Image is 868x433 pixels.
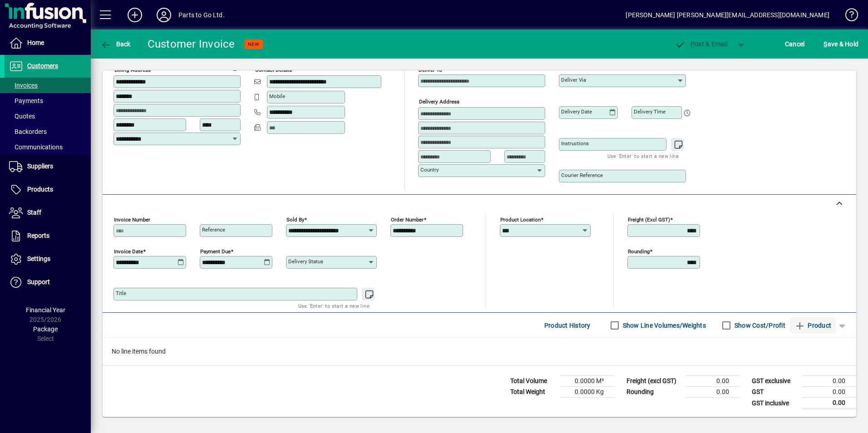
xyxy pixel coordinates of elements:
mat-label: Payment due [200,248,231,255]
a: Knowledge Base [838,2,857,31]
span: Settings [27,255,50,262]
td: GST [747,387,802,398]
td: 0.00 [686,376,740,387]
a: Suppliers [5,155,91,178]
div: No line items found [103,338,856,365]
label: Show Line Volumes/Weights [621,321,706,330]
mat-label: Rounding [628,248,650,255]
mat-label: Sold by [286,216,304,223]
a: Home [5,32,91,54]
app-page-header-button: Back [91,36,141,52]
td: 0.0000 M³ [560,376,615,387]
td: 0.00 [802,376,856,387]
span: P [690,40,695,48]
span: Customers [27,62,58,69]
mat-label: Invoice date [114,248,143,255]
button: Profile [149,7,178,23]
td: 0.00 [686,387,740,398]
td: 0.0000 Kg [560,387,615,398]
mat-label: Order number [391,216,424,223]
button: Add [120,7,149,23]
mat-hint: Use 'Enter' to start a new line [298,300,370,311]
span: Back [100,40,131,48]
a: Communications [5,139,91,155]
a: Products [5,178,91,201]
button: Save & Hold [821,36,861,52]
mat-label: Deliver via [561,77,586,83]
span: Backorders [9,128,47,135]
a: Reports [5,225,91,247]
span: ave & Hold [824,37,858,51]
a: Quotes [5,108,91,124]
span: Product History [544,318,591,333]
a: Staff [5,202,91,224]
mat-label: Country [420,167,439,173]
a: Settings [5,248,91,271]
button: Back [98,36,133,52]
span: Reports [27,232,49,239]
td: Total Weight [506,387,560,398]
mat-label: Title [116,290,126,296]
td: 0.00 [802,387,856,398]
td: Freight (excl GST) [622,376,686,387]
td: GST exclusive [747,376,802,387]
span: Home [27,39,44,46]
button: Product [790,317,836,334]
span: Invoices [9,82,38,89]
span: Suppliers [27,162,53,170]
span: Communications [9,143,63,151]
span: Payments [9,97,43,104]
span: Support [27,278,50,285]
span: ost & Email [675,40,727,48]
mat-label: Delivery status [288,258,323,265]
a: Support [5,271,91,294]
mat-label: Instructions [561,140,589,147]
span: Quotes [9,113,35,120]
span: NEW [248,41,259,47]
mat-hint: Use 'Enter' to start a new line [607,151,679,161]
mat-label: Reference [202,226,225,233]
mat-label: Product location [500,216,541,223]
button: Post & Email [670,36,732,52]
span: Product [794,318,831,333]
mat-label: Delivery time [634,108,666,115]
button: Product History [541,317,594,334]
mat-label: Delivery date [561,108,592,115]
span: Products [27,186,53,193]
a: Backorders [5,124,91,139]
td: GST inclusive [747,398,802,409]
span: Cancel [785,37,805,51]
div: Customer Invoice [148,37,235,51]
td: Rounding [622,387,686,398]
mat-label: Freight (excl GST) [628,216,670,223]
a: View on map [214,59,228,74]
div: [PERSON_NAME] [PERSON_NAME][EMAIL_ADDRESS][DOMAIN_NAME] [626,8,829,22]
span: S [824,40,827,48]
label: Show Cost/Profit [733,321,785,330]
button: Cancel [783,36,807,52]
button: Copy to Delivery address [228,60,243,74]
span: Financial Year [26,306,65,314]
mat-label: Mobile [269,93,285,99]
span: Package [33,325,58,333]
td: 0.00 [802,398,856,409]
span: Staff [27,209,41,216]
a: Payments [5,93,91,108]
a: Invoices [5,78,91,93]
mat-label: Courier Reference [561,172,603,178]
mat-label: Invoice number [114,216,150,223]
td: Total Volume [506,376,560,387]
div: Parts to Go Ltd. [178,8,225,22]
